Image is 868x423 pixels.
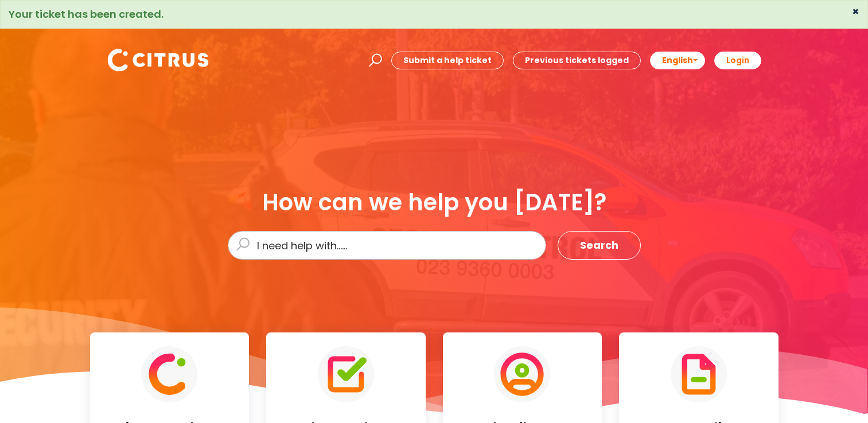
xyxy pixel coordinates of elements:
[228,190,641,215] div: How can we help you [DATE]?
[513,52,641,69] a: Previous tickets logged
[726,54,749,66] b: Login
[228,231,546,260] input: I need help with......
[852,6,859,17] button: ×
[391,52,504,69] a: Submit a help ticket
[580,236,618,254] span: Search
[662,54,693,66] span: English
[714,52,761,69] a: Login
[558,231,641,260] button: Search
